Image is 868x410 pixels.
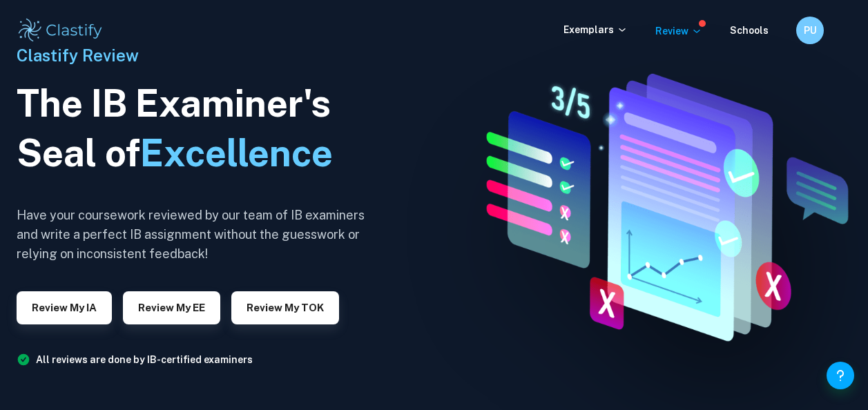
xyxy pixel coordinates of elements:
[231,291,339,324] button: Review my TOK
[17,79,376,178] h1: The IB Examiner's Seal of
[17,206,376,264] h6: Have your coursework reviewed by our team of IB examiners and write a perfect IB assignment witho...
[123,291,220,324] button: Review my EE
[655,23,702,39] p: Review
[17,291,112,324] button: Review my IA
[796,17,824,44] button: PU
[730,25,769,36] a: Schools
[140,131,333,175] span: Excellence
[563,22,628,37] p: Exemplars
[452,61,868,349] img: IA Review hero
[36,354,253,365] a: All reviews are done by IB-certified examiners
[802,23,818,38] h6: PU
[827,362,854,389] button: Help and Feedback
[17,17,104,44] img: Clastify logo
